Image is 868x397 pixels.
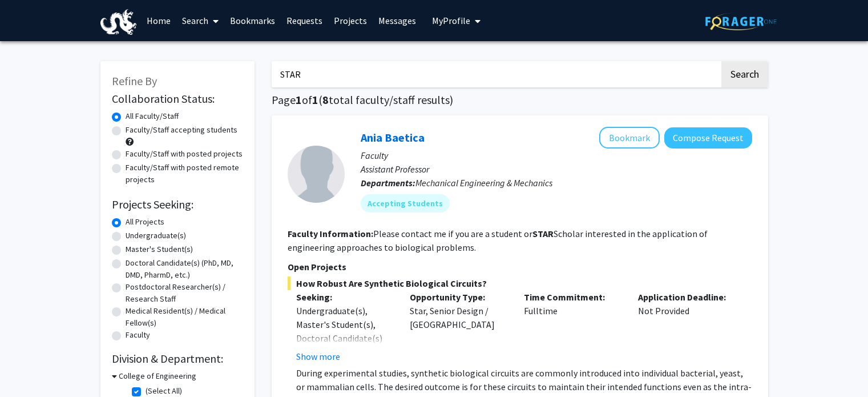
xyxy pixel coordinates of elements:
[296,290,393,304] p: Seeking:
[146,385,182,397] label: (Select All)
[281,1,328,41] a: Requests
[328,1,373,41] a: Projects
[112,352,243,366] h2: Division & Department:
[629,290,744,363] div: Not Provided
[126,230,186,242] label: Undergraduate(s)
[126,281,243,305] label: Postdoctoral Researcher(s) / Research Staff
[361,162,752,176] p: Assistant Professor
[322,93,329,107] span: 8
[288,228,708,253] fg-read-more: Please contact me if you are a student or Scholar interested in the application of engineering ap...
[373,1,422,41] a: Messages
[532,228,554,239] b: STAR
[126,162,243,186] label: Faculty/Staff with posted remote projects
[401,290,515,363] div: Star, Senior Design / [GEOGRAPHIC_DATA]
[272,93,768,107] h1: Page of ( total faculty/staff results)
[112,198,243,211] h2: Projects Seeking:
[272,61,720,87] input: Search Keywords
[599,127,660,149] button: Add Ania Baetica to Bookmarks
[112,92,243,106] h2: Collaboration Status:
[415,177,552,189] span: Mechanical Engineering & Mechanics
[312,93,318,107] span: 1
[126,148,243,160] label: Faculty/Staff with posted projects
[296,350,340,363] button: Show more
[126,110,179,122] label: All Faculty/Staff
[224,1,281,41] a: Bookmarks
[288,228,373,239] b: Faculty Information:
[126,243,193,255] label: Master's Student(s)
[119,370,196,382] h3: College of Engineering
[432,15,470,26] span: My Profile
[296,93,302,107] span: 1
[515,290,629,363] div: Fulltime
[141,1,176,41] a: Home
[721,61,768,87] button: Search
[638,290,735,304] p: Application Deadline:
[126,329,150,341] label: Faculty
[176,1,224,41] a: Search
[361,130,425,145] a: Ania Baetica
[288,276,752,290] span: How Robust Are Synthetic Biological Circuits?
[126,216,164,228] label: All Projects
[288,260,752,274] p: Open Projects
[100,9,137,35] img: Drexel University Logo
[296,304,393,372] div: Undergraduate(s), Master's Student(s), Doctoral Candidate(s) (PhD, MD, DMD, PharmD, etc.)
[361,194,450,212] mat-chip: Accepting Students
[410,290,507,304] p: Opportunity Type:
[705,13,777,30] img: ForagerOne Logo
[126,257,243,281] label: Doctoral Candidate(s) (PhD, MD, DMD, PharmD, etc.)
[126,124,237,136] label: Faculty/Staff accepting students
[361,177,415,189] b: Departments:
[126,305,243,329] label: Medical Resident(s) / Medical Fellow(s)
[112,74,157,88] span: Refine By
[664,127,752,149] button: Compose Request to Ania Baetica
[9,346,49,388] iframe: Chat
[524,290,621,304] p: Time Commitment:
[361,149,752,162] p: Faculty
